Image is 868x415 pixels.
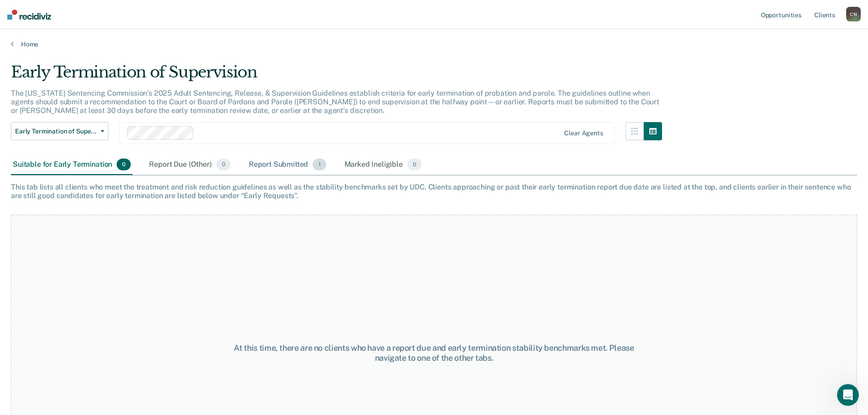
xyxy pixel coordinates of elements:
[407,159,421,170] span: 0
[15,128,97,135] span: Early Termination of Supervision
[11,63,662,89] div: Early Termination of Supervision
[846,7,861,21] button: CN
[11,89,659,115] p: The [US_STATE] Sentencing Commission’s 2025 Adult Sentencing, Release, & Supervision Guidelines e...
[216,159,231,170] span: 0
[343,155,424,175] div: Marked Ineligible0
[11,155,133,175] div: Suitable for Early Termination0
[837,384,859,406] iframe: Intercom live chat
[11,183,857,200] div: This tab lists all clients who meet the treatment and risk reduction guidelines as well as the st...
[313,159,326,170] span: 1
[147,155,232,175] div: Report Due (Other)0
[117,159,131,170] span: 0
[11,122,108,140] button: Early Termination of Supervision
[223,343,646,363] div: At this time, there are no clients who have a report due and early termination stability benchmar...
[846,7,861,21] div: C N
[247,155,328,175] div: Report Submitted1
[564,129,603,137] div: Clear agents
[7,10,51,20] img: Recidiviz
[11,40,857,48] a: Home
